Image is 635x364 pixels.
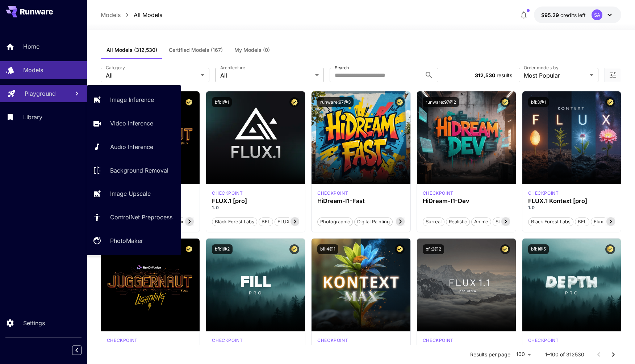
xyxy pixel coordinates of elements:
[184,244,194,254] button: Certified Model – Vetted for best performance and includes a commercial license.
[87,161,181,179] a: Background Removal
[545,351,584,358] p: 1–100 of 312530
[528,198,615,204] h3: FLUX.1 Kontext [pro]
[524,71,587,80] span: Most Popular
[318,218,352,226] span: Photographic
[87,91,181,109] a: Image Inference
[87,232,181,250] a: PhotoMaker
[524,65,558,71] label: Order models by
[101,11,121,19] p: Models
[317,97,354,107] button: runware:97@3
[234,47,270,53] span: My Models (0)
[575,218,589,226] span: BFL
[317,190,348,197] p: checkpoint
[212,204,299,211] p: 1.0
[107,337,138,344] p: checkpoint
[275,218,308,226] span: FLUX.1 [pro]
[493,218,515,226] span: Stylized
[541,11,586,19] div: $95.29327
[106,71,198,80] span: All
[423,218,444,226] span: Surreal
[212,218,257,226] span: Black Forest Labs
[220,65,245,71] label: Architecture
[423,190,454,197] div: HiDream Dev
[355,218,392,226] span: Digital Painting
[423,244,444,254] button: bfl:2@2
[184,97,194,107] button: Certified Model – Vetted for best performance and includes a commercial license.
[87,138,181,156] a: Audio Inference
[534,7,621,23] button: $95.29327
[609,71,617,80] button: Open more filters
[591,218,624,226] span: Flux Kontext
[317,337,348,344] p: checkpoint
[317,190,348,197] div: HiDream Fast
[212,337,243,344] div: fluxpro
[169,47,223,53] span: Certified Models (167)
[605,97,615,107] button: Certified Model – Vetted for best performance and includes a commercial license.
[528,97,549,107] button: bfl:3@1
[110,166,168,175] p: Background Removal
[423,97,459,107] button: runware:97@2
[23,42,39,51] p: Home
[87,115,181,132] a: Video Inference
[212,337,243,344] p: checkpoint
[446,218,469,226] span: Realistic
[289,244,299,254] button: Certified Model – Vetted for best performance and includes a commercial license.
[605,244,615,254] button: Certified Model – Vetted for best performance and includes a commercial license.
[472,218,491,226] span: Anime
[25,89,56,98] p: Playground
[78,344,87,357] div: Collapse sidebar
[470,351,510,358] p: Results per page
[335,65,349,71] label: Search
[110,142,153,151] p: Audio Inference
[110,236,143,245] p: PhotoMaker
[513,349,534,360] div: 100
[212,190,243,197] p: checkpoint
[317,337,348,344] div: FLUX.1 Kontext [max]
[212,198,299,204] h3: FLUX.1 [pro]
[423,198,510,204] h3: HiDream-I1-Dev
[134,11,162,19] p: All Models
[289,97,299,107] button: Certified Model – Vetted for best performance and includes a commercial license.
[423,337,454,344] div: fluxultra
[497,72,512,78] span: results
[101,11,162,19] nav: breadcrumb
[500,97,510,107] button: Certified Model – Vetted for best performance and includes a commercial license.
[110,189,151,198] p: Image Upscale
[72,346,82,355] button: Collapse sidebar
[23,66,43,74] p: Models
[23,319,45,327] p: Settings
[423,190,454,197] p: checkpoint
[395,97,405,107] button: Certified Model – Vetted for best performance and includes a commercial license.
[87,208,181,226] a: ControlNet Preprocess
[220,71,312,80] span: All
[317,244,338,254] button: bfl:4@1
[528,337,559,344] p: checkpoint
[541,12,560,18] span: $95.29
[423,337,454,344] p: checkpoint
[528,190,559,197] p: checkpoint
[212,244,233,254] button: bfl:1@2
[528,337,559,344] div: fluxpro
[87,185,181,203] a: Image Upscale
[606,347,621,362] button: Go to next page
[395,244,405,254] button: Certified Model – Vetted for best performance and includes a commercial license.
[106,47,157,53] span: All Models (312,530)
[212,190,243,197] div: fluxpro
[500,244,510,254] button: Certified Model – Vetted for best performance and includes a commercial license.
[317,198,405,204] h3: HiDream-I1-Fast
[528,244,549,254] button: bfl:1@5
[528,190,559,197] div: FLUX.1 Kontext [pro]
[528,204,615,211] p: 1.0
[259,218,273,226] span: BFL
[110,213,172,222] p: ControlNet Preprocess
[107,337,138,344] div: FLUX.1 D
[212,97,232,107] button: bfl:1@1
[475,72,495,78] span: 312,530
[106,65,125,71] label: Category
[110,119,153,128] p: Video Inference
[23,113,42,121] p: Library
[560,12,586,18] span: credits left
